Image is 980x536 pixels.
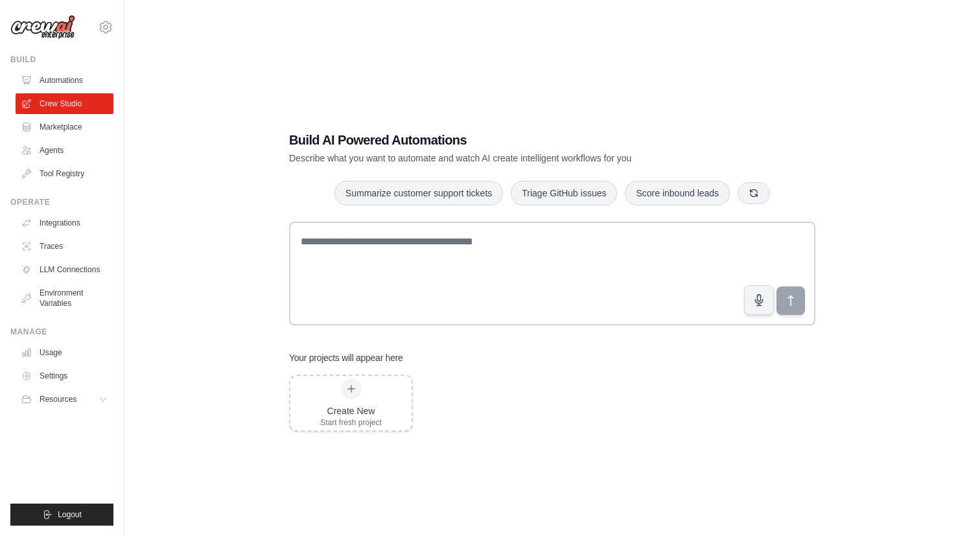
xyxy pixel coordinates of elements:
[16,117,113,137] a: Marketplace
[16,140,113,161] a: Agents
[289,131,725,149] h1: Build AI Powered Automations
[16,163,113,184] a: Tool Registry
[10,504,113,526] button: Logout
[16,259,113,280] a: LLM Connections
[738,182,770,204] button: Get new suggestions
[320,417,382,428] div: Start fresh project
[40,394,76,404] span: Resources
[289,351,403,364] h3: Your projects will appear here
[58,509,82,520] span: Logout
[16,389,113,410] button: Resources
[16,283,113,314] a: Environment Variables
[320,404,382,417] div: Create New
[511,181,617,205] button: Triage GitHub issues
[10,327,113,337] div: Manage
[16,342,113,363] a: Usage
[10,197,113,207] div: Operate
[16,213,113,233] a: Integrations
[16,93,113,114] a: Crew Studio
[10,54,113,65] div: Build
[744,285,774,315] button: Click to speak your automation idea
[625,181,730,205] button: Score inbound leads
[16,236,113,257] a: Traces
[10,15,75,40] img: Logo
[289,152,725,165] p: Describe what you want to automate and watch AI create intelligent workflows for you
[16,70,113,91] a: Automations
[16,366,113,386] a: Settings
[334,181,503,205] button: Summarize customer support tickets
